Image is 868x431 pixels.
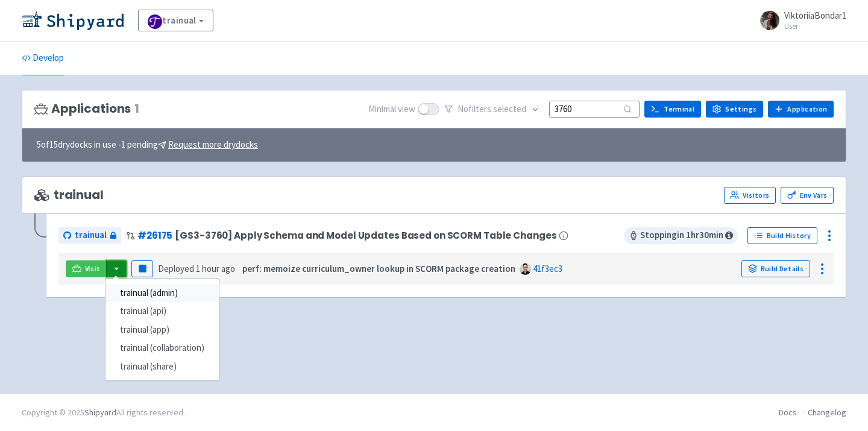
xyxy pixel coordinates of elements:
[644,101,701,118] a: Terminal
[781,187,834,204] a: Env Vars
[84,407,116,418] a: Shipyard
[34,102,139,116] h3: Applications
[105,284,219,303] a: trainual (admin)
[58,227,121,244] a: trainual
[533,263,562,274] a: 41f3ec3
[784,10,846,21] span: ViktoriiaBondar1
[37,138,258,152] span: 5 of 15 drydocks in use - 1 pending
[66,260,107,277] a: Visit
[22,11,124,30] img: Shipyard logo
[158,263,235,274] span: Deployed
[85,264,101,274] span: Visit
[747,227,817,244] a: Build History
[105,321,219,339] a: trainual (app)
[493,103,526,115] span: selected
[34,188,104,202] span: trainual
[22,406,185,419] div: Copyright © 2025 All rights reserved.
[22,42,64,75] a: Develop
[624,227,738,244] span: Stopping in 1 hr 30 min
[724,187,776,204] a: Visitors
[706,101,763,118] a: Settings
[779,407,797,418] a: Docs
[105,302,219,321] a: trainual (api)
[768,101,834,118] a: Application
[808,407,846,418] a: Changelog
[753,11,846,30] a: ViktoriiaBondar1 User
[105,339,219,357] a: trainual (collaboration)
[458,102,526,116] span: No filter s
[105,357,219,376] a: trainual (share)
[175,230,556,241] span: [GS3-3760] Apply Schema and Model Updates Based on SCORM Table Changes
[549,101,640,117] input: Search...
[741,260,810,277] a: Build Details
[138,10,213,31] a: trainual
[242,263,515,274] strong: perf: memoize curriculum_owner lookup in SCORM package creation
[134,102,139,116] span: 1
[75,228,107,242] span: trainual
[168,139,258,150] u: Request more drydocks
[196,263,235,274] time: 1 hour ago
[784,22,846,30] small: User
[137,229,172,242] a: #26175
[368,102,415,116] span: Minimal view
[131,260,153,277] button: Pause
